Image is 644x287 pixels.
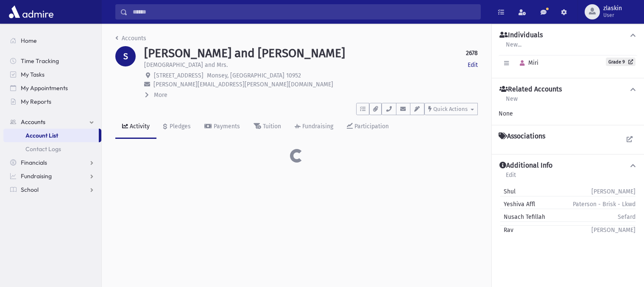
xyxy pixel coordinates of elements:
[21,118,45,126] span: Accounts
[168,123,191,130] div: Pledges
[505,40,522,55] a: New...
[128,123,150,130] div: Activity
[618,212,636,221] span: Sefard
[3,129,99,142] a: Account List
[500,212,545,221] span: Nusach Tefillah
[591,187,636,196] span: [PERSON_NAME]
[603,5,622,12] span: zlaskin
[573,200,636,209] span: Paterson - Brisk - Lkwd
[247,115,288,139] a: Tuition
[499,31,543,40] h4: Individuals
[499,161,552,170] h4: Additional Info
[25,132,58,139] span: Account List
[128,4,480,19] input: Search
[212,123,240,130] div: Payments
[25,145,61,153] span: Contact Logs
[21,159,47,166] span: Financials
[21,98,51,105] span: My Reports
[505,94,518,109] a: New
[21,37,37,44] span: Home
[21,57,59,65] span: Time Tracking
[156,115,198,139] a: Pledges
[7,3,56,20] img: AdmirePro
[3,115,101,129] a: Accounts
[468,61,478,69] a: Edit
[500,226,513,235] span: Rav
[115,35,146,42] a: Accounts
[144,91,168,99] button: More
[261,123,281,130] div: Tuition
[3,34,101,47] a: Home
[21,172,52,180] span: Fundraising
[198,115,247,139] a: Payments
[288,115,340,139] a: Fundraising
[154,91,167,99] span: More
[301,123,333,130] div: Fundraising
[603,12,622,19] span: User
[500,187,516,196] span: Shul
[499,109,637,118] div: None
[505,170,516,185] a: Edit
[606,58,636,66] a: Grade 9
[3,169,101,183] a: Fundraising
[115,34,146,46] nav: breadcrumb
[144,46,345,61] h1: [PERSON_NAME] and [PERSON_NAME]
[3,142,101,156] a: Contact Logs
[500,200,535,209] span: Yeshiva Affl
[3,54,101,68] a: Time Tracking
[153,81,333,88] span: [PERSON_NAME][EMAIL_ADDRESS][PERSON_NAME][DOMAIN_NAME]
[21,71,45,78] span: My Tasks
[516,59,538,66] span: Miri
[499,31,637,40] button: Individuals
[115,46,136,66] div: S
[3,81,101,95] a: My Appointments
[353,123,389,130] div: Participation
[207,72,301,79] span: Monsey, [GEOGRAPHIC_DATA] 10952
[21,186,39,193] span: School
[3,68,101,81] a: My Tasks
[591,226,636,235] span: [PERSON_NAME]
[340,115,396,139] a: Participation
[466,49,478,58] strong: 2678
[499,85,562,94] h4: Related Accounts
[499,85,637,94] button: Related Accounts
[3,156,101,169] a: Financials
[144,61,228,69] p: [DEMOGRAPHIC_DATA] and Mrs.
[154,72,204,79] span: [STREET_ADDRESS]
[499,132,545,141] h4: Associations
[3,95,101,108] a: My Reports
[499,161,637,170] button: Additional Info
[424,103,478,115] button: Quick Actions
[21,84,68,92] span: My Appointments
[3,183,101,196] a: School
[115,115,156,139] a: Activity
[433,106,468,112] span: Quick Actions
